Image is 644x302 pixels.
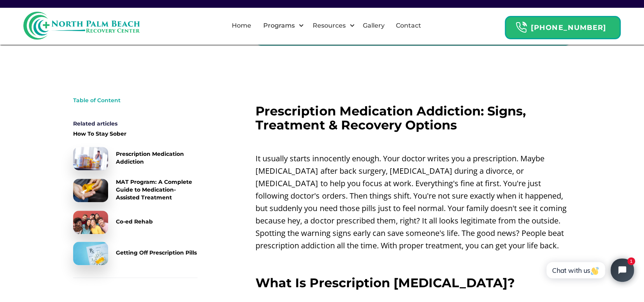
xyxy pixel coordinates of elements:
[538,252,640,288] iframe: Tidio Chat
[116,249,197,257] div: Getting Off Prescription Pills
[73,242,198,265] a: Getting Off Prescription Pills
[73,130,198,139] a: How To Stay Sober
[306,13,357,38] div: Resources
[255,276,571,290] h2: What Is Prescription [MEDICAL_DATA]?
[261,21,297,30] div: Programs
[116,178,198,201] div: MAT Program: A Complete Guide to Medication-Assisted Treatment
[358,13,389,38] a: Gallery
[73,120,198,127] div: Related articles
[73,147,198,170] a: Prescription Medication Addiction
[255,152,571,252] p: It usually starts innocently enough. Your doctor writes you a prescription. Maybe [MEDICAL_DATA] ...
[73,211,198,234] a: Co-ed Rehab
[311,21,348,30] div: Resources
[73,130,126,138] div: How To Stay Sober
[73,178,198,203] a: MAT Program: A Complete Guide to Medication-Assisted Treatment
[255,104,571,132] h2: Prescription Medication Addiction: Signs, Treatment & Recovery Options
[531,23,606,32] strong: [PHONE_NUMBER]
[255,136,571,148] p: ‍
[73,96,198,104] div: Table of Content
[515,21,527,33] img: Header Calendar Icons
[505,12,621,39] a: Header Calendar Icons[PHONE_NUMBER]
[116,150,198,166] div: Prescription Medication Addiction
[227,13,255,38] a: Home
[255,256,571,268] p: ‍
[391,13,425,38] a: Contact
[116,218,153,225] div: Co-ed Rehab
[257,13,306,38] div: Programs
